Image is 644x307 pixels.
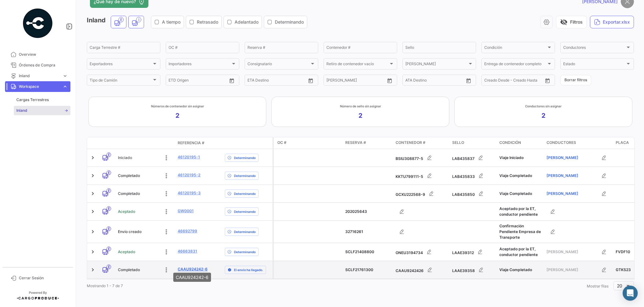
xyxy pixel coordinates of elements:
datatable-header-cell: Sello [450,137,497,149]
datatable-header-cell: Conductores [544,137,613,149]
a: Expand/Collapse Row [90,229,96,235]
div: Confirmación Pendiente Empresa de Transporte [499,223,541,240]
a: Expand/Collapse Row [90,155,96,161]
span: expand_more [62,73,68,79]
a: Overview [5,49,70,60]
span: Tipo de Camión [90,79,152,83]
span: Overview [19,52,68,57]
span: Inland [19,73,60,79]
datatable-header-cell: Tipo de transporte [100,140,115,145]
button: InlandExporter [111,16,126,28]
span: Entrega de contenedor completo [484,63,547,67]
input: Creado Desde [484,79,509,83]
span: [PERSON_NAME] [547,191,598,196]
input: ATA Desde [405,79,425,83]
input: Hasta [263,79,291,83]
span: Adelantado [235,19,258,25]
button: Open calendar [385,76,394,85]
span: Conductores [563,46,625,51]
span: Exportadores [90,63,152,67]
span: Placa [616,140,629,145]
span: E [119,17,124,22]
span: Determinando [275,19,304,25]
span: Envío creado [118,229,142,235]
div: LAB435837 [452,151,494,164]
h3: Inland [87,16,309,28]
button: InlandImporter [129,16,144,28]
div: KKTU799111-5 [396,169,447,182]
app-kpi-label-title: Número de sello sin asignar [340,104,381,109]
input: Creado Hasta [514,79,542,83]
span: Determinando [234,173,256,178]
app-kpi-label-value: 2 [175,111,180,120]
div: LAAE39312 [452,246,494,258]
div: LAAE39358 [452,264,494,276]
span: [PERSON_NAME] [405,63,468,67]
app-kpi-label-title: Números de contenedor sin asignar [151,104,204,109]
div: Viaje Completado [499,173,541,179]
span: A tiempo [162,19,180,25]
span: Aceptado [118,209,135,214]
a: Expand/Collapse Row [90,267,96,273]
div: Viaje Completado [499,191,541,196]
button: Open calendar [306,76,315,85]
span: [PERSON_NAME] [547,249,598,255]
span: Sello [452,140,464,145]
span: E [107,226,111,231]
span: Retiro de contenedor vacío [326,63,389,67]
span: Workspace [19,84,60,89]
span: Mostrando 1 - 7 de 7 [87,283,123,288]
datatable-header-cell: Contenedor # [393,137,450,149]
span: Importadores [169,63,231,67]
input: Hasta [342,79,370,83]
span: Condición [499,140,521,145]
span: 20 [617,283,622,288]
input: Desde [169,79,180,83]
span: Mostrar filas [587,284,608,288]
button: Retrasado [186,16,221,28]
span: visibility_off [560,18,568,26]
a: 46692799 [178,228,197,234]
datatable-header-cell: Condición [497,137,544,149]
span: expand_more [62,84,68,89]
button: Determinando [264,16,307,28]
a: Inland [14,106,70,115]
span: Consignatario [247,63,310,67]
datatable-header-cell: Estado [115,140,175,145]
span: 32716261 [345,229,363,234]
button: visibility_offFiltros [556,16,587,28]
a: Órdenes de Compra [5,60,70,71]
img: powered-by.png [22,8,53,39]
span: Referencia # [178,140,204,146]
div: Aceptado por la ET, conductor pendiente [499,206,541,217]
div: Viaje Iniciado [499,155,541,161]
input: Desde [247,79,259,83]
button: Open calendar [464,76,473,85]
span: Completado [118,191,140,196]
span: Retrasado [197,19,218,25]
span: I [136,17,141,22]
span: [PERSON_NAME] [547,173,598,179]
span: El envío ha llegado. [234,267,263,272]
span: Determinando [234,155,256,160]
a: 46120195-1 [178,154,200,160]
div: CAAU9242426 [396,264,447,276]
div: CAAU924242-6 [173,273,211,282]
button: A tiempo [151,16,184,28]
div: LAB435850 [452,187,494,200]
span: E [107,152,111,157]
span: Cerrar Sesión [19,275,68,281]
span: E [107,188,111,193]
span: Aceptado [118,249,135,255]
span: Condición [484,46,547,51]
span: [PERSON_NAME] [547,267,598,273]
span: Reserva # [345,140,366,145]
a: CAAU924242-6 [178,266,208,272]
span: Conductores [547,140,576,145]
span: E [107,264,111,269]
span: E [107,247,111,251]
span: Iniciado [118,155,132,161]
span: E [107,170,111,175]
a: Expand/Collapse Row [90,208,96,215]
button: Open calendar [227,76,236,85]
